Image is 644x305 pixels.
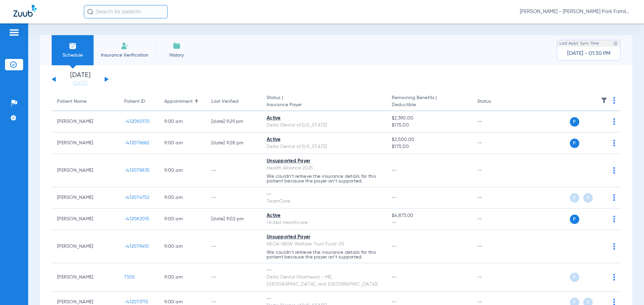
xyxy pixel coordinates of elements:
td: -- [472,209,517,230]
span: $2,500.00 [392,136,466,143]
li: [DATE] [60,72,100,87]
span: S [583,193,593,203]
td: 9:00 AM [159,133,206,154]
td: [PERSON_NAME] [52,111,119,133]
img: group-dot-blue.svg [613,194,615,201]
span: P [570,117,579,127]
div: -- [267,267,381,274]
td: -- [206,154,261,187]
span: $4,873.00 [392,212,466,219]
td: [PERSON_NAME] [52,209,119,230]
span: [PERSON_NAME] - [PERSON_NAME] Park Family Dentistry [520,8,631,15]
span: Insurance Payer [267,101,381,108]
div: Last Verified [211,98,256,105]
td: 9:00 AM [159,209,206,230]
div: Appointment [164,98,193,105]
td: [PERSON_NAME] [52,230,119,263]
img: group-dot-blue.svg [613,97,615,104]
span: Last Appt. Sync Time: [559,40,600,47]
div: Appointment [164,98,201,105]
td: -- [472,133,517,154]
div: Active [267,212,381,219]
div: Active [267,136,381,143]
td: 9:00 AM [159,187,206,209]
span: Insurance Verification [99,52,151,59]
span: P [570,193,579,203]
span: -- [392,195,397,200]
div: Patient Name [57,98,87,105]
p: We couldn’t retrieve the insurance details for this patient because the payer isn’t supported. [267,174,381,183]
td: -- [472,263,517,292]
div: Unsupported Payer [267,234,381,241]
td: 9:00 AM [159,230,206,263]
div: NECA-IBEW Welfare Trust Fund-25 [267,241,381,248]
img: Search Icon [87,9,93,15]
div: Patient ID [124,98,154,105]
th: Status [472,92,517,111]
img: group-dot-blue.svg [613,167,615,174]
span: -- [392,219,466,226]
td: [PERSON_NAME] [52,263,119,292]
span: -412079410 [124,244,149,249]
div: Last Verified [211,98,238,105]
span: History [161,52,193,59]
img: group-dot-blue.svg [613,140,615,146]
div: Patient Name [57,98,113,105]
td: 9:00 AM [159,111,206,133]
img: group-dot-blue.svg [613,243,615,250]
div: TeamCare [267,198,381,205]
span: -- [392,300,397,304]
td: -- [472,111,517,133]
img: group-dot-blue.svg [613,118,615,125]
img: Zuub Logo [13,5,37,17]
span: -412078835 [124,168,150,173]
span: $2,390.00 [392,115,466,122]
div: -- [267,295,381,302]
span: 7305 [124,275,135,280]
img: Manual Insurance Verification [121,42,129,50]
img: group-dot-blue.svg [613,216,615,222]
span: -412082015 [124,217,150,221]
div: Delta Dental (Northeast - ME, [GEOGRAPHIC_DATA], and [GEOGRAPHIC_DATA]) [267,274,381,288]
div: United Healthcare [267,219,381,226]
div: Health Alliance 2025 [267,165,381,172]
img: last sync help info [613,41,618,46]
td: [PERSON_NAME] [52,133,119,154]
div: Delta Dental of [US_STATE] [267,143,381,150]
td: [PERSON_NAME] [52,154,119,187]
div: -- [267,191,381,198]
div: Delta Dental of [US_STATE] [267,122,381,129]
span: Deductible [392,101,466,108]
img: group-dot-blue.svg [613,274,615,281]
a: [DATE] [60,80,100,87]
img: filter.svg [601,97,607,104]
span: Schedule [57,52,89,59]
span: -412074752 [124,195,150,200]
span: P [570,139,579,148]
td: -- [206,263,261,292]
input: Search for patients [84,5,168,18]
span: -412078682 [124,141,150,145]
div: Unsupported Payer [267,158,381,165]
td: [DATE] 9:02 PM [206,209,261,230]
span: $175.00 [392,122,466,129]
p: We couldn’t retrieve the insurance details for this patient because the payer isn’t supported. [267,250,381,259]
span: P [570,273,579,282]
img: Schedule [69,42,77,50]
div: Patient ID [124,98,145,105]
img: hamburger-icon [9,28,19,36]
span: -412073715 [124,300,149,304]
span: P [570,215,579,224]
span: -412080170 [124,119,150,124]
td: [DATE] 9:28 PM [206,133,261,154]
img: History [173,42,181,50]
th: Status | [261,92,386,111]
td: -- [472,154,517,187]
td: -- [472,187,517,209]
td: [DATE] 9:29 PM [206,111,261,133]
td: -- [472,230,517,263]
td: [PERSON_NAME] [52,187,119,209]
td: -- [206,187,261,209]
td: 9:00 AM [159,263,206,292]
span: [DATE] - 01:30 PM [567,50,610,57]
